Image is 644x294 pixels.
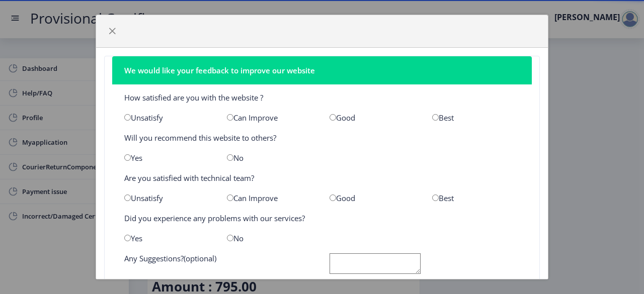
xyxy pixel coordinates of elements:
[322,113,425,123] div: Good
[322,193,425,203] div: Good
[117,253,322,276] div: Any Suggestions?(optional)
[425,193,527,203] div: Best
[219,153,322,163] div: No
[117,113,219,123] div: Unsatisfy
[117,233,219,243] div: Yes
[117,133,527,143] div: Will you recommend this website to others?
[117,173,527,183] div: Are you satisfied with technical team?
[117,92,527,103] div: How satisfied are you with the website ?
[219,193,322,203] div: Can Improve
[117,213,527,223] div: Did you experience any problems with our services?
[425,113,527,123] div: Best
[117,153,219,163] div: Yes
[112,56,532,84] nb-card-header: We would like your feedback to improve our website
[219,233,322,243] div: No
[117,193,219,203] div: Unsatisfy
[219,113,322,123] div: Can Improve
